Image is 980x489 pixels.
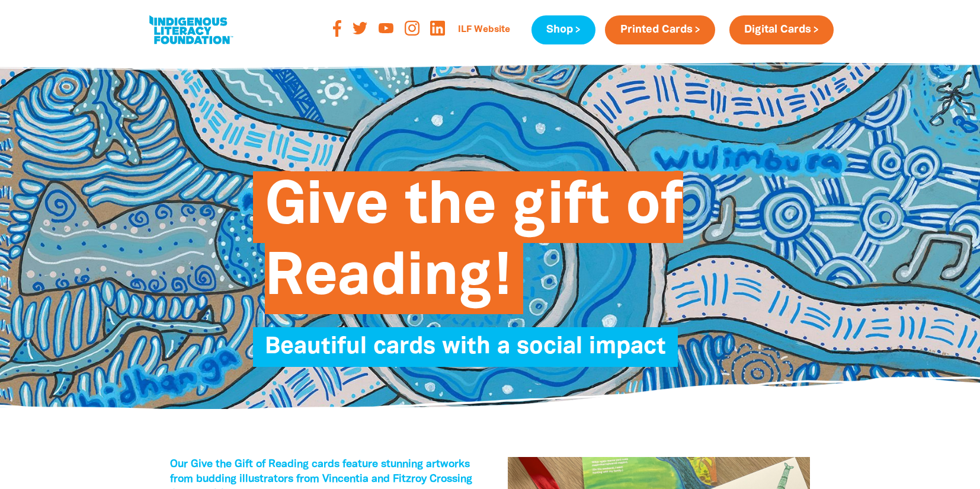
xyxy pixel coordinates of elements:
[405,21,419,36] img: instagram-orange-svg-816-f-67-svg-8d2e35.svg
[379,23,393,34] img: youtube-orange-svg-1-cecf-3-svg-a15d69.svg
[729,15,834,44] a: Digital Cards
[531,15,595,44] a: Shop
[430,21,445,36] img: linked-in-logo-orange-png-93c920.png
[333,20,341,37] img: facebook-orange-svg-2-f-729-e-svg-b526d2.svg
[353,22,367,34] img: twitter-orange-svg-6-e-077-d-svg-0f359f.svg
[605,15,715,44] a: Printed Cards
[265,180,683,314] span: Give the gift of Reading!
[265,336,666,367] span: Beautiful cards with a social impact
[451,21,517,40] a: ILF Website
